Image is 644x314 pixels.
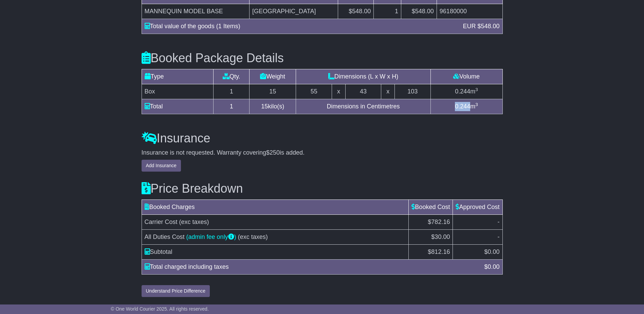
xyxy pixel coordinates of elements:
td: Box [142,84,214,99]
h3: Booked Package Details [142,51,503,65]
td: x [381,84,394,99]
h3: Price Breakdown [142,182,503,195]
div: Total charged including taxes [141,262,481,272]
td: Total [142,99,214,114]
button: Add Insurance [142,160,181,172]
button: Understand Price Difference [142,285,210,297]
td: Volume [430,69,502,84]
td: Weight [250,69,296,84]
td: MANNEQUIN MODEL BASE [142,4,250,19]
td: Qty. [214,69,250,84]
td: 1 [214,84,250,99]
span: Carrier Cost [145,219,178,225]
td: kilo(s) [250,99,296,114]
td: Subtotal [142,244,409,259]
td: $ [453,244,502,259]
span: 15 [261,103,268,110]
span: 0.00 [487,263,499,270]
span: All Duties Cost [145,233,185,240]
td: Dimensions (L x W x H) [296,69,430,84]
sup: 3 [475,102,478,107]
span: - [498,233,500,240]
span: 0.00 [487,248,499,255]
span: $250 [266,149,280,156]
div: $ [481,262,503,272]
div: EUR $548.00 [459,22,503,31]
span: © One World Courier 2025. All rights reserved. [111,306,209,312]
td: m [430,99,502,114]
span: (exc taxes) [179,219,209,225]
span: $782.16 [428,219,450,225]
td: Booked Charges [142,199,409,214]
span: $30.00 [431,233,450,240]
td: $ [409,244,453,259]
td: 103 [394,84,430,99]
td: 43 [345,84,381,99]
sup: 3 [475,87,478,92]
td: 96180000 [437,4,502,19]
td: 1 [374,4,401,19]
span: 812.16 [431,248,450,255]
td: 15 [250,84,296,99]
span: 0.244 [455,103,470,110]
span: 0.244 [455,88,470,95]
td: 55 [296,84,332,99]
td: Type [142,69,214,84]
div: Total value of the goods (1 Items) [141,22,460,31]
div: Insurance is not requested. Warranty covering is added. [142,149,503,157]
a: (admin fee only) [186,233,236,240]
td: Approved Cost [453,199,502,214]
td: [GEOGRAPHIC_DATA] [250,4,338,19]
td: 1 [214,99,250,114]
td: Booked Cost [409,199,453,214]
td: Dimensions in Centimetres [296,99,430,114]
span: - [498,219,500,225]
td: x [332,84,345,99]
td: $548.00 [401,4,437,19]
td: $548.00 [338,4,374,19]
span: (exc taxes) [238,233,268,240]
td: m [430,84,502,99]
h3: Insurance [142,132,503,145]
